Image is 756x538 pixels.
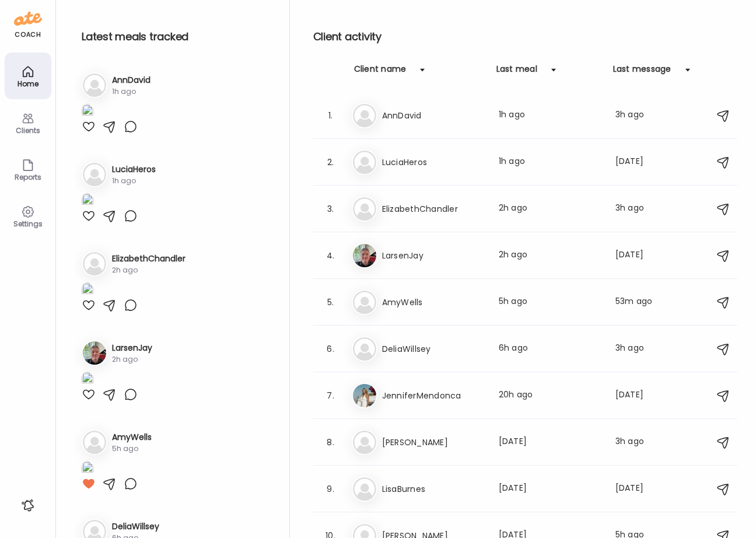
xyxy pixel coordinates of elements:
div: 1h ago [112,176,156,186]
h3: ElizabethChandler [382,202,485,216]
img: bg-avatar-default.svg [83,163,106,186]
img: avatars%2FhTWL1UBjihWZBvuxS4CFXhMyrrr1 [353,384,376,407]
img: bg-avatar-default.svg [353,197,376,221]
div: Last meal [496,63,537,82]
div: 5h ago [499,295,601,309]
img: avatars%2FpQclOzuQ2uUyIuBETuyLXmhsmXz1 [83,341,106,365]
h3: DeliaWillsey [112,520,159,533]
h2: Latest meals tracked [82,28,271,46]
div: Settings [7,220,49,228]
div: [DATE] [615,155,661,169]
img: images%2FVeJUmU9xL5OtfHQnXXq9YpklFl83%2F6nucthgxWlhSFyHDVD5G%2Ffw1bvB2Thoz6f5lW4mjO_1080 [82,461,93,477]
div: 2. [324,155,338,169]
img: images%2FpQclOzuQ2uUyIuBETuyLXmhsmXz1%2FpZoUNJZlENHUqMx2mGIi%2FhmVIBorVDzvFSJa6AUjW_1080 [82,372,93,387]
div: 6h ago [499,342,601,356]
div: Last message [613,63,671,82]
img: bg-avatar-default.svg [353,291,376,314]
div: 8. [324,435,338,449]
div: [DATE] [615,249,661,263]
h3: LarsenJay [382,249,485,263]
h3: ElizabethChandler [112,253,185,265]
div: Client name [354,63,407,82]
img: bg-avatar-default.svg [83,252,106,275]
div: [DATE] [615,482,661,496]
img: bg-avatar-default.svg [353,477,376,501]
h3: DeliaWillsey [382,342,485,356]
img: bg-avatar-default.svg [353,337,376,361]
img: ate [14,9,42,28]
h2: Client activity [313,28,737,46]
div: 2h ago [112,265,185,275]
h3: AnnDavid [112,74,150,86]
div: 2h ago [499,249,601,263]
img: bg-avatar-default.svg [83,74,106,97]
div: 3h ago [615,342,661,356]
h3: [PERSON_NAME] [382,435,485,449]
div: Reports [7,173,49,181]
img: bg-avatar-default.svg [353,431,376,454]
img: images%2FYGNMP06SgsXgTYXbmUlkWDMCb6A3%2FyzGt0w8Y9cit7bfvbtSI%2FgFQ1Wi8we04B0RCDCHHY_1080 [82,104,93,120]
div: 1h ago [112,86,150,97]
h3: LarsenJay [112,342,152,354]
img: bg-avatar-default.svg [83,431,106,454]
div: 7. [324,389,338,403]
div: 5h ago [112,443,152,454]
div: 3h ago [615,202,661,216]
div: 1h ago [499,109,601,123]
img: images%2FLmewejLqqxYGdaZecVheXEEv6Df2%2F0GthyDMbz0oAaMx0rJib%2FXKN3wMLz1acx7gScWnAK_1080 [82,282,93,298]
div: 3h ago [615,435,661,449]
div: 1h ago [499,155,601,169]
div: 1. [324,109,338,123]
div: [DATE] [615,389,661,403]
h3: AmyWells [382,295,485,309]
img: bg-avatar-default.svg [353,104,376,127]
div: 3. [324,202,338,216]
h3: AmyWells [112,431,152,443]
img: avatars%2FpQclOzuQ2uUyIuBETuyLXmhsmXz1 [353,244,376,267]
div: 6. [324,342,338,356]
div: coach [15,30,41,40]
div: 9. [324,482,338,496]
h3: JenniferMendonca [382,389,485,403]
div: 5. [324,295,338,309]
div: Clients [7,127,49,134]
div: 4. [324,249,338,263]
div: 3h ago [615,109,661,123]
div: Home [7,80,49,88]
img: bg-avatar-default.svg [353,151,376,174]
div: 20h ago [499,389,601,403]
div: [DATE] [499,435,601,449]
div: [DATE] [499,482,601,496]
img: images%2F1qYfsqsWO6WAqm9xosSfiY0Hazg1%2FQEiohGwMs19XQ706ysD9%2FJA6DDaoNIEtPM1OAccnD_1080 [82,193,93,209]
div: 53m ago [615,295,661,309]
h3: LisaBurnes [382,482,485,496]
h3: AnnDavid [382,109,485,123]
h3: LuciaHeros [112,163,156,176]
div: 2h ago [112,354,152,365]
h3: LuciaHeros [382,155,485,169]
div: 2h ago [499,202,601,216]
